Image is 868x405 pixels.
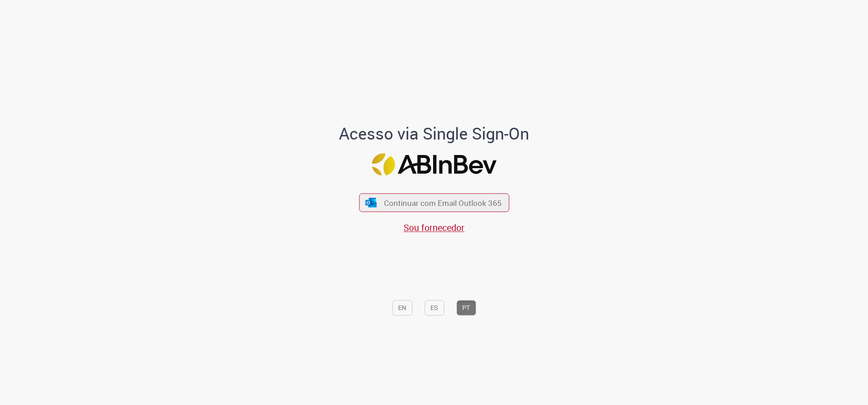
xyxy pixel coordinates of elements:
a: Sou fornecedor [404,222,464,234]
img: Logo ABInBev [372,154,496,176]
button: ícone Azure/Microsoft 360 Continuar com Email Outlook 365 [359,193,509,212]
h1: Acesso via Single Sign-On [308,125,560,143]
img: ícone Azure/Microsoft 360 [365,198,378,207]
button: PT [456,300,476,315]
span: Continuar com Email Outlook 365 [384,198,502,208]
button: EN [392,300,412,315]
button: ES [424,300,444,315]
